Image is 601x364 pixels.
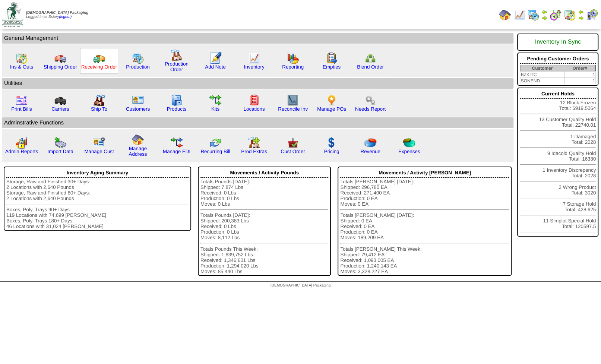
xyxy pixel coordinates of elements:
td: General Management [2,33,513,44]
a: Revenue [360,149,380,154]
div: Inventory In Sync [520,35,596,49]
img: factory.gif [171,49,183,61]
span: Logged in as Sstory [26,11,88,19]
a: Empties [323,64,341,70]
div: 12 Block Frozen Total: 6919.5064 13 Customer Quality Hold Total: 22740.01 1 Damaged Total: 2028 9... [517,88,598,237]
a: Production Order [165,61,189,72]
div: Movements / Activity [PERSON_NAME] [340,168,509,178]
img: pie_chart2.png [403,137,415,149]
a: Cust Order [281,149,305,154]
img: truck3.gif [54,94,66,106]
img: workorder.gif [326,52,338,64]
a: Import Data [47,149,73,154]
a: Inventory [244,64,265,70]
div: Totals [PERSON_NAME] [DATE]: Shipped: 296,780 EA Received: 271,400 EA Production: 0 EA Moves: 0 E... [340,179,509,274]
img: network.png [364,52,376,64]
img: truck2.gif [93,52,105,64]
a: Customers [126,106,150,112]
a: Manage POs [317,106,346,112]
img: calendarinout.gif [16,52,28,64]
a: Manage Cust [84,149,114,154]
img: line_graph.gif [513,9,525,21]
img: po.png [326,94,338,106]
img: graph.gif [287,52,299,64]
a: Needs Report [355,106,386,112]
img: reconcile.gif [209,137,221,149]
td: Utilities [2,78,513,89]
a: Carriers [51,106,69,112]
img: managecust.png [92,137,106,149]
div: Storage, Raw and Finished 30+ Days: 2 Locations with 2,640 Pounds Storage, Raw and Finished 60+ D... [6,179,189,229]
div: Pending Customer Orders [520,54,596,64]
img: arrowleft.gif [541,9,547,15]
img: home.gif [499,9,511,21]
img: cabinet.gif [171,94,183,106]
img: pie_chart.png [364,137,376,149]
img: line_graph2.gif [287,94,299,106]
div: Movements / Activity Pounds [200,168,329,178]
a: Reconcile Inv [278,106,308,112]
img: calendarprod.gif [132,52,144,64]
img: import.gif [54,137,66,149]
img: calendarinout.gif [564,9,576,21]
a: Pricing [324,149,339,154]
img: locations.gif [248,94,260,106]
span: [DEMOGRAPHIC_DATA] Packaging [26,11,88,15]
img: orders.gif [209,52,221,64]
img: zoroco-logo-small.webp [2,2,23,27]
img: arrowleft.gif [578,9,584,15]
a: (logout) [59,15,72,19]
a: Kits [211,106,219,112]
td: 1 [564,72,595,78]
td: Adminstrative Functions [2,117,513,128]
img: arrowright.gif [578,15,584,21]
th: Customer [520,65,564,72]
img: calendarblend.gif [550,9,562,21]
a: Manage Address [129,146,147,157]
td: 1 [564,78,595,84]
td: BZKITC [520,72,564,78]
a: Recurring Bill [200,149,230,154]
img: edi.gif [171,137,183,149]
div: Inventory Aging Summary [6,168,189,178]
a: Products [167,106,187,112]
img: cust_order.png [287,137,299,149]
img: line_graph.gif [248,52,260,64]
a: Prod Extras [241,149,267,154]
img: calendarprod.gif [527,9,539,21]
a: Blend Order [357,64,384,70]
span: [DEMOGRAPHIC_DATA] Packaging [271,284,330,288]
img: dollar.gif [326,137,338,149]
img: workflow.png [364,94,376,106]
a: Receiving Order [81,64,117,70]
img: truck.gif [54,52,66,64]
img: calendarcustomer.gif [586,9,598,21]
a: Manage EDI [163,149,190,154]
img: arrowright.gif [541,15,547,21]
img: prodextras.gif [248,137,260,149]
th: Order# [564,65,595,72]
a: Add Note [205,64,226,70]
a: Shipping Order [44,64,77,70]
a: Production [126,64,150,70]
td: SONEND [520,78,564,84]
a: Ship To [91,106,107,112]
a: Print Bills [11,106,32,112]
img: factory2.gif [93,94,105,106]
a: Admin Reports [5,149,38,154]
a: Expenses [398,149,420,154]
a: Ins & Outs [10,64,33,70]
img: workflow.gif [209,94,221,106]
a: Reporting [282,64,304,70]
img: graph2.png [16,137,28,149]
img: home.gif [132,134,144,146]
a: Locations [243,106,265,112]
div: Totals Pounds [DATE]: Shipped: 7,874 Lbs Received: 0 Lbs Production: 0 Lbs Moves: 0 Lbs Totals Po... [200,179,329,274]
img: customers.gif [132,94,144,106]
img: invoice2.gif [16,94,28,106]
div: Current Holds [520,89,596,99]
